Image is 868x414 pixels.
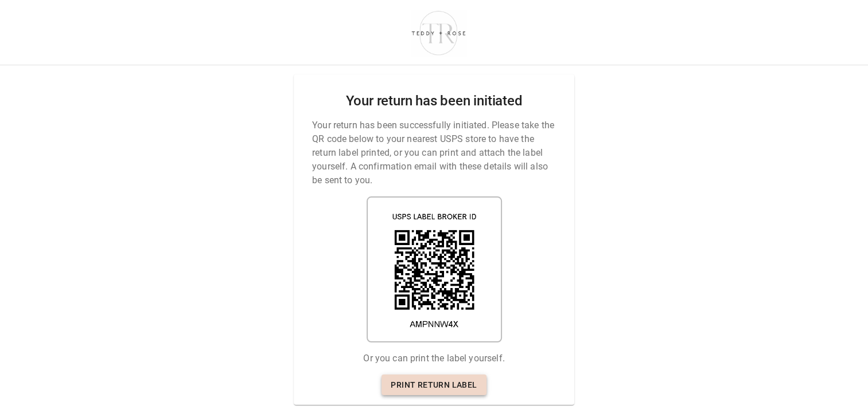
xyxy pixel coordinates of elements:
[406,8,471,57] img: shop-teddyrose.myshopify.com-d93983e8-e25b-478f-b32e-9430bef33fdd
[345,93,522,109] h2: Your return has been initiated
[363,352,504,365] p: Or you can print the label yourself.
[367,196,502,342] img: shipping label qr code
[382,374,486,396] a: Print return label
[312,119,556,187] p: Your return has been successfully initiated. Please take the QR code below to your nearest USPS s...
